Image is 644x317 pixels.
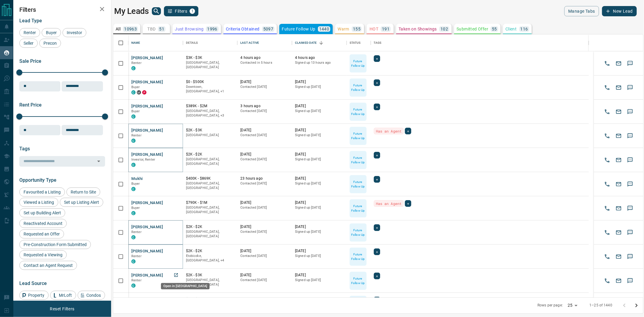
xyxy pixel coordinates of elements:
p: [DATE] [240,152,289,157]
p: Signed up [DATE] [295,109,344,114]
span: Buyer [131,182,140,186]
div: Set up Building Alert [19,208,65,217]
p: Contacted [DATE] [240,133,289,138]
h1: My Leads [114,6,149,16]
button: Call [603,180,612,189]
div: + [374,224,380,231]
div: Last Active [240,34,259,51]
p: Contacted in 5 hours [240,60,289,65]
p: 116 [521,27,528,31]
p: Future Follow Up [282,27,315,31]
div: Reactivated Account [19,219,67,228]
p: 155 [353,27,360,31]
div: condos.ca [131,259,136,264]
div: + [405,128,411,134]
span: Investor [65,30,84,35]
h2: Filters [19,6,105,13]
p: Future Follow Up [350,107,366,116]
button: SMS [626,131,635,140]
div: + [374,79,380,86]
button: [PERSON_NAME] [131,224,163,230]
span: Tags [19,146,30,152]
button: Email [614,180,623,189]
p: $2K - $2K [186,152,235,157]
span: 1 [190,9,194,13]
p: Signed up 13 hours ago [295,60,344,65]
p: 1440 [319,27,329,31]
div: Viewed a Listing [19,198,58,207]
p: Contacted [DATE] [240,254,289,258]
p: $2K - $3K [186,273,235,278]
p: [GEOGRAPHIC_DATA], [GEOGRAPHIC_DATA] [186,278,235,287]
p: 1–25 of 1440 [589,303,612,308]
span: Lead Source [19,280,47,286]
span: + [376,249,378,255]
span: + [376,225,378,231]
button: search button [152,7,161,15]
div: property.ca [142,90,146,94]
button: Email [614,228,623,237]
div: + [374,297,380,303]
div: + [374,55,380,62]
div: condos.ca [131,163,136,167]
span: Investor, Renter [131,158,155,162]
p: [DATE] [240,248,289,254]
div: Status [350,34,361,51]
p: 102 [441,27,448,31]
span: Buyer [131,109,140,113]
div: Renter [19,28,40,37]
button: [PERSON_NAME] [131,128,163,133]
button: Call [603,83,612,92]
p: All [116,27,120,31]
span: Renter [131,230,142,234]
button: SMS [626,107,635,116]
div: Last Active [237,34,292,51]
p: Future Follow Up [350,83,366,92]
button: Email [614,276,623,285]
span: Buyer [44,30,59,35]
button: SMS [626,276,635,285]
p: Future Follow Up [350,155,366,165]
span: Reactivated Account [21,221,65,226]
div: condos.ca [131,283,136,288]
p: [GEOGRAPHIC_DATA], [GEOGRAPHIC_DATA] [186,229,235,239]
p: $3K - $3K [186,55,235,60]
p: Just Browsing [175,27,203,31]
span: Renter [131,254,142,258]
button: Email [614,204,623,213]
p: [DATE] [240,200,289,205]
svg: Email [616,85,622,91]
div: Requested an Offer [19,229,64,239]
span: Favourited a Listing [21,190,63,194]
span: + [407,200,409,207]
span: Requested a Viewing [21,252,65,257]
svg: Call [604,181,610,187]
span: Renter [131,61,142,65]
p: $790K - $1M [186,200,235,205]
p: Future Follow Up [350,252,366,261]
span: MrLoft [57,293,74,298]
p: $0 - $500K [186,79,235,85]
p: Future Follow Up [350,228,366,237]
p: [DATE] [240,224,289,229]
p: Taken on Showings [399,27,437,31]
p: Rows per page: [537,303,563,308]
span: Return to Site [69,190,98,194]
button: SMS [626,252,635,261]
svg: Call [604,278,610,284]
p: Contacted [DATE] [240,157,289,162]
button: Go to next page [630,299,642,312]
div: Buyer [42,28,61,37]
p: [DATE] [240,79,289,85]
p: [DATE] [295,200,344,205]
button: Call [603,131,612,140]
svg: Email [616,60,622,66]
p: Contacted [DATE] [240,229,289,234]
div: Claimed Date [292,34,347,51]
span: + [376,297,378,303]
p: [GEOGRAPHIC_DATA], [GEOGRAPHIC_DATA] [186,205,235,215]
p: Future Follow Up [350,204,366,213]
svg: Sms [627,278,633,284]
p: Signed up [DATE] [295,229,344,234]
p: Future Follow Up [350,131,366,140]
